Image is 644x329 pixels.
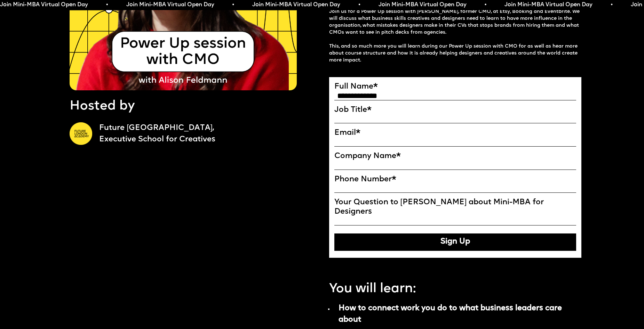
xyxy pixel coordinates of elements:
a: Future [GEOGRAPHIC_DATA],Executive School for Creatives [99,122,322,146]
p: You will learn: [329,280,416,298]
label: Email [334,129,577,138]
img: A yellow circle with Future London Academy logo [70,122,92,145]
p: Join us for a Power Up session with [PERSON_NAME], former CMO, at Etsy, Booking and Eventbrite. W... [329,8,582,64]
strong: How to connect work you do to what business leaders care about [339,304,562,324]
label: Company Name [334,152,577,161]
label: Your Question to [PERSON_NAME] about Mini-MBA for Designers [334,198,577,216]
span: • [609,1,611,8]
label: Phone Number [334,175,577,184]
span: • [357,1,359,8]
span: • [105,1,107,8]
label: Job Title [334,106,577,115]
label: Full Name [334,82,577,92]
button: Sign Up [334,233,577,251]
span: • [231,1,233,8]
span: • [483,1,485,8]
p: Hosted by [70,97,135,115]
